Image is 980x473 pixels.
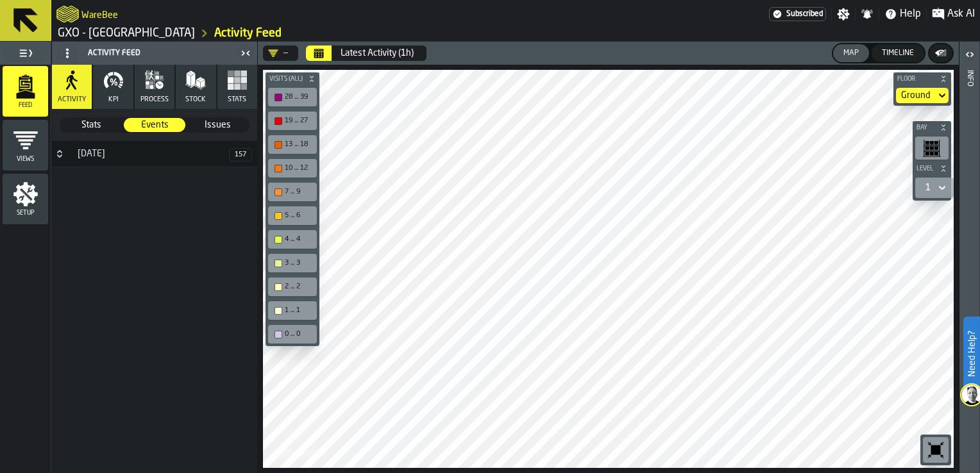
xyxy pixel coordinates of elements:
[965,67,974,470] div: Info
[914,124,937,131] span: Bay
[913,134,951,162] div: button-toolbar-undefined
[228,95,246,104] span: Stats
[271,114,314,128] div: 19 ... 27
[925,183,931,193] div: DropdownMenuValue-1
[186,117,249,133] label: button-switch-multi-Issues
[285,306,313,315] div: 1 ... 1
[893,72,951,85] button: button-
[832,8,855,21] label: button-toggle-Settings
[271,90,314,104] div: 28 ... 39
[769,7,826,21] div: Menu Subscription
[266,85,319,109] div: button-toolbar-undefined
[895,76,937,83] span: Floor
[70,149,229,159] div: [DATE]
[285,283,313,291] div: 2 ... 2
[187,118,249,132] div: thumb
[913,162,951,175] button: button-
[3,66,48,117] li: menu Feed
[271,162,314,175] div: 10 ... 12
[60,118,122,132] div: thumb
[285,117,313,125] div: 19 ... 27
[900,6,921,22] span: Help
[879,6,926,22] label: button-toggle-Help
[271,328,314,341] div: 0 ... 0
[920,435,951,465] div: button-toolbar-undefined
[3,156,48,163] span: Views
[56,3,79,26] a: logo-header
[266,251,319,275] div: button-toolbar-undefined
[263,46,298,61] div: DropdownMenuValue-
[61,119,122,131] span: Stats
[920,180,949,195] div: DropdownMenuValue-1
[266,299,319,322] div: button-toolbar-undefined
[3,44,48,62] label: button-toggle-Toggle Full Menu
[877,49,919,58] div: Timeline
[271,138,314,151] div: 13 ... 18
[237,46,255,61] label: button-toggle-Close me
[914,165,937,172] span: Level
[833,44,869,62] button: button-Map
[285,330,313,338] div: 0 ... 0
[3,210,48,217] span: Setup
[896,88,949,103] div: DropdownMenuValue-default-floor
[271,185,314,199] div: 7 ... 9
[947,6,975,22] span: Ask AI
[52,141,257,167] h3: title-section-23 September
[56,26,516,41] nav: Breadcrumb
[333,40,421,66] button: Select date range
[856,8,879,21] label: button-toggle-Notifications
[961,44,979,67] label: button-toggle-Open
[266,275,319,299] div: button-toolbar-undefined
[838,49,864,58] div: Map
[108,95,119,104] span: KPI
[187,119,248,131] span: Issues
[786,10,823,19] span: Subscribed
[81,8,118,21] h2: Sub Title
[266,228,319,251] div: button-toolbar-undefined
[341,48,414,58] div: Latest Activity (1h)
[55,43,237,63] div: Activity Feed
[3,174,48,225] li: menu Setup
[3,102,48,109] span: Feed
[271,304,314,317] div: 1 ... 1
[927,6,980,22] label: button-toggle-Ask AI
[3,120,48,171] li: menu Views
[267,76,305,83] span: Visits (All)
[268,48,288,58] div: DropdownMenuValue-
[266,440,338,465] a: logo-header
[58,26,195,40] a: link-to-/wh/i/a3c616c1-32a4-47e6-8ca0-af4465b04030
[271,209,314,222] div: 5 ... 6
[60,117,123,133] label: button-switch-multi-Stats
[901,90,931,101] div: DropdownMenuValue-default-floor
[214,26,282,40] a: link-to-/wh/i/a3c616c1-32a4-47e6-8ca0-af4465b04030/feed/9c4d44ac-f6e8-43fc-a8ec-30cc03b8965b
[929,44,952,62] button: button-
[306,46,332,61] button: Select date range Select date range
[124,119,185,131] span: Events
[285,235,313,244] div: 4 ... 4
[285,188,313,196] div: 7 ... 9
[140,95,169,104] span: process
[285,259,313,267] div: 3 ... 3
[266,109,319,133] div: button-toolbar-undefined
[959,42,979,473] header: Info
[285,164,313,172] div: 10 ... 12
[266,180,319,204] div: button-toolbar-undefined
[124,118,186,132] div: thumb
[266,322,319,346] div: button-toolbar-undefined
[965,318,979,390] label: Need Help?
[52,149,67,159] button: Button-23 September-closed
[769,7,826,21] a: link-to-/wh/i/a3c616c1-32a4-47e6-8ca0-af4465b04030/settings/billing
[229,148,252,162] span: 157
[913,121,951,134] button: button-
[271,233,314,246] div: 4 ... 4
[925,440,946,460] svg: Reset zoom and position
[285,212,313,220] div: 5 ... 6
[872,44,924,62] button: button-Timeline
[285,93,313,101] div: 28 ... 39
[266,72,319,85] button: button-
[185,95,206,104] span: Stock
[271,280,314,294] div: 2 ... 2
[266,133,319,156] div: button-toolbar-undefined
[266,204,319,228] div: button-toolbar-undefined
[266,156,319,180] div: button-toolbar-undefined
